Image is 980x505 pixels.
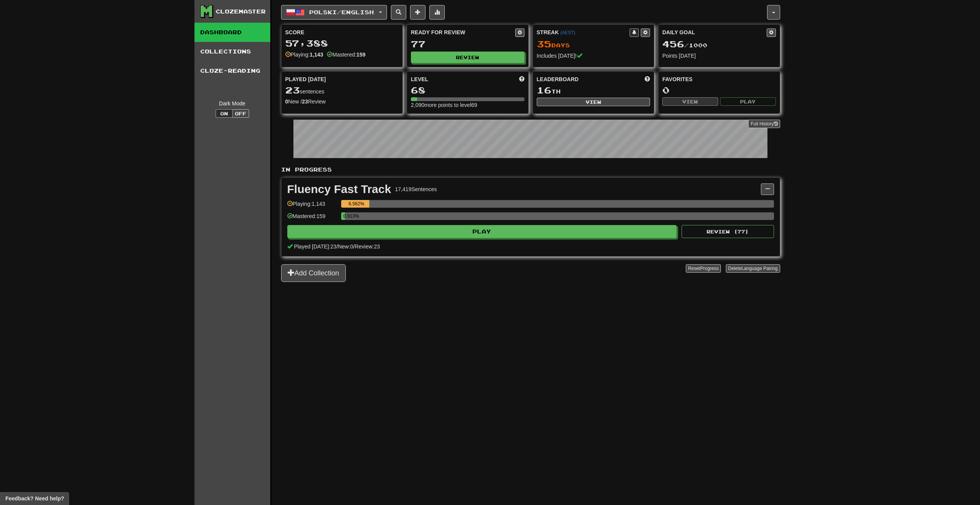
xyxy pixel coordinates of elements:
[662,75,776,83] div: Favorites
[285,98,288,105] strong: 0
[662,28,767,37] div: Daily Goal
[355,243,380,250] span: Review: 23
[287,212,337,225] div: Mastered: 159
[357,52,365,58] strong: 159
[285,98,399,105] div: New / Review
[686,264,721,273] button: ResetProgress
[645,75,650,83] span: This week in points, UTC
[537,52,650,60] div: Includes [DATE]!
[537,38,551,49] span: 35
[287,225,677,238] button: Play
[281,166,780,173] p: In Progress
[395,185,437,193] div: 17,419 Sentences
[411,75,428,83] span: Level
[285,85,399,95] div: sentences
[232,109,249,118] button: Off
[194,61,270,80] a: Cloze-Reading
[285,38,399,48] div: 57,388
[726,264,780,273] button: DeleteLanguage Pairing
[662,42,707,48] span: / 1000
[537,85,551,95] span: 16
[411,28,515,36] div: Ready for Review
[537,75,579,83] span: Leaderboard
[285,28,399,36] div: Score
[5,495,64,502] span: Open feedback widget
[560,30,575,35] a: (AEST)
[200,100,265,107] div: Dark Mode
[327,51,365,58] div: Mastered:
[662,52,776,60] div: Points [DATE]
[343,200,370,208] div: 6.562%
[662,85,776,95] div: 0
[741,266,777,271] span: Language Pairing
[429,5,445,20] button: More stats
[537,85,650,95] div: th
[411,101,524,109] div: 2,090 more points to level 69
[353,243,355,250] span: /
[310,52,323,58] strong: 1,143
[411,52,524,63] button: Review
[700,266,719,271] span: Progress
[294,243,336,250] span: Played [DATE]: 23
[194,23,270,42] a: Dashboard
[302,98,308,105] strong: 23
[662,97,718,106] button: View
[748,120,780,128] a: Full History
[309,9,374,15] span: Polski / English
[537,28,630,36] div: Streak
[216,8,266,15] div: Clozemaster
[411,85,524,95] div: 68
[281,5,387,20] button: Polski/English
[343,212,345,220] div: 0.913%
[281,264,346,282] button: Add Collection
[519,75,524,83] span: Score more points to level up
[411,39,524,49] div: 77
[391,5,406,20] button: Search sentences
[194,42,270,61] a: Collections
[720,97,776,106] button: Play
[337,243,338,250] span: /
[662,38,684,49] span: 456
[285,51,323,58] div: Playing:
[285,85,300,95] span: 23
[682,225,774,238] button: Review (77)
[537,98,650,106] button: View
[287,200,337,213] div: Playing: 1,143
[285,75,326,83] span: Played [DATE]
[410,5,426,20] button: Add sentence to collection
[287,183,391,195] div: Fluency Fast Track
[338,243,353,250] span: New: 0
[216,109,233,118] button: On
[537,39,650,49] div: Day s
